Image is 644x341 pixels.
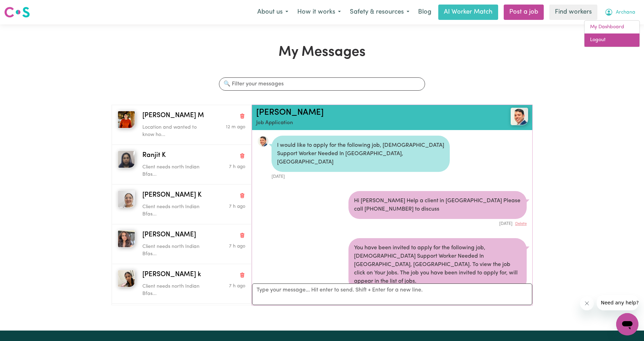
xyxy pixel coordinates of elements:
img: Mahak M [118,111,135,128]
img: View Rajesh K's profile [511,108,528,125]
a: View Rajesh K's profile [258,136,269,147]
div: I would like to apply for the following job, [DEMOGRAPHIC_DATA] Support Worker Needed In [GEOGRAP... [272,136,450,172]
p: Client needs north Indian Bfas... [142,164,211,179]
button: Delete conversation [239,270,245,279]
div: My Account [584,20,640,47]
div: Hi [PERSON_NAME] Help a client in [GEOGRAPHIC_DATA] Please call [PHONE_NUMBER] to discuss [348,191,527,219]
span: Message sent on August 3, 2025 [229,204,245,209]
button: Ranjit KRanjit KDelete conversationClient needs north Indian Bfas...Message sent on August 3, 2025 [112,145,251,184]
button: Safety & resources [345,5,414,20]
input: 🔍 Filter your messages [219,77,425,91]
span: Ranjit K [142,151,166,161]
span: [PERSON_NAME] k [142,270,201,280]
span: Message sent on August 3, 2025 [226,125,245,129]
a: Find workers [549,5,597,20]
img: Jaswinder k [118,270,135,287]
button: Ripandeep K[PERSON_NAME] KDelete conversationClient needs north Indian Bfas...Message sent on Aug... [112,184,251,224]
button: Delete conversation [239,151,245,160]
button: Jaswinder k[PERSON_NAME] kDelete conversationClient needs north Indian Bfas...Message sent on Aug... [112,264,251,304]
p: Location and wanted to know ho... [142,124,211,139]
img: Careseekers logo [4,6,30,18]
p: Client needs north Indian Bfas... [142,243,211,258]
iframe: Close message [580,296,594,310]
a: Logout [584,33,639,47]
span: Message sent on August 3, 2025 [229,165,245,169]
p: Client needs north Indian Bfas... [142,283,211,298]
a: My Dashboard [584,21,639,34]
a: Blog [414,5,435,20]
button: Delete conversation [239,191,245,200]
button: How it works [293,5,345,20]
a: Careseekers logo [4,4,30,20]
p: Client needs north Indian Bfas... [142,203,211,218]
a: Post a job [504,5,544,20]
a: Rajesh K [483,108,528,125]
span: [PERSON_NAME] K [142,190,202,200]
div: You have been invited to apply for the following job, [DEMOGRAPHIC_DATA] Support Worker Needed In... [348,238,527,291]
button: About us [253,5,293,20]
h1: My Messages [111,44,532,61]
a: AI Worker Match [438,5,498,20]
img: Ranjit K [118,151,135,168]
div: [DATE] [272,172,450,180]
span: [PERSON_NAME] [142,230,196,240]
span: Need any help? [4,5,42,10]
button: Gurjot K[PERSON_NAME]Delete conversationClient needs north Indian Bfas...Message sent on August 3... [112,224,251,264]
span: Message sent on August 3, 2025 [229,284,245,288]
button: Mahak M[PERSON_NAME] MDelete conversationLocation and wanted to know ho...Message sent on August ... [112,105,251,145]
p: Job Application [256,119,482,127]
button: Delete conversation [239,111,245,120]
a: [PERSON_NAME] [256,108,324,117]
button: Delete [515,221,527,227]
span: Message sent on August 3, 2025 [229,244,245,249]
div: [DATE] [348,219,527,227]
iframe: Button to launch messaging window [616,313,638,335]
img: 0D5866E45386369C2FB47B1D4078E3D0_avatar_blob [258,136,269,147]
button: Delete conversation [239,230,245,240]
span: [PERSON_NAME] M [142,111,204,121]
img: Ripandeep K [118,190,135,208]
iframe: Message from company [597,295,638,310]
img: Gurjot K [118,230,135,248]
span: Archana [616,9,635,16]
button: My Account [600,5,640,20]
